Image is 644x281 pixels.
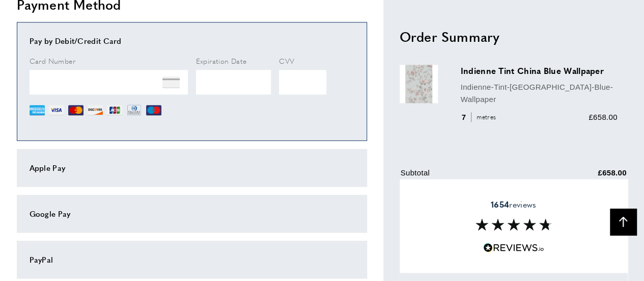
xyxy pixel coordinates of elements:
img: DN.webp [126,103,143,118]
img: Reviews.io 5 stars [483,243,544,252]
td: Subtotal [401,167,537,187]
span: metres [471,113,498,122]
img: NONE.png [162,74,180,91]
img: DI.webp [88,103,103,118]
div: Pay by Debit/Credit Card [30,35,354,47]
iframe: Secure Credit Card Frame - CVV [279,70,326,94]
span: Card Number [30,56,75,66]
span: £658.00 [589,113,617,121]
span: Expiration Date [196,56,247,66]
img: MC.webp [68,103,83,118]
img: VI.webp [49,103,64,118]
p: Indienne-Tint-[GEOGRAPHIC_DATA]-Blue-Wallpaper [461,81,618,106]
img: Reviews section [475,218,552,231]
iframe: Secure Credit Card Frame - Credit Card Number [30,70,188,94]
strong: 1654 [491,198,509,210]
img: Indienne Tint China Blue Wallpaper [400,65,438,104]
img: JCB.webp [107,103,122,118]
div: 7 [461,111,499,123]
div: Google Pay [30,208,354,220]
span: CVV [279,56,294,66]
iframe: Secure Credit Card Frame - Expiration Date [196,70,271,94]
img: AE.webp [30,103,45,118]
div: Apple Pay [30,162,354,174]
span: reviews [491,199,536,210]
img: MI.webp [146,103,161,118]
div: PayPal [30,253,354,266]
h2: Order Summary [400,28,628,46]
h3: Indienne Tint China Blue Wallpaper [461,65,618,77]
td: £658.00 [538,167,627,187]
